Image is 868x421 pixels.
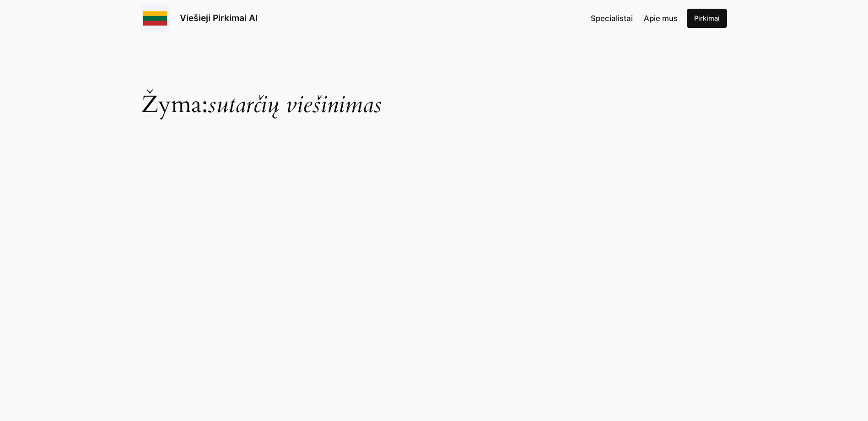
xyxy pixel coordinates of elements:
a: Viešieji Pirkimai AI [180,12,258,23]
nav: Navigation [591,12,678,24]
span: Apie mus [644,14,678,23]
h1: Žyma: [141,45,727,117]
span: Specialistai [591,14,633,23]
a: Pirkimai [687,9,727,28]
a: Specialistai [591,12,633,24]
img: Viešieji pirkimai logo [141,5,169,32]
img: Sutarčių Viešinimas: Teisiniai Aspektai [141,173,324,417]
a: Apie mus [644,12,678,24]
span: sutarčių viešinimas [208,88,382,121]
